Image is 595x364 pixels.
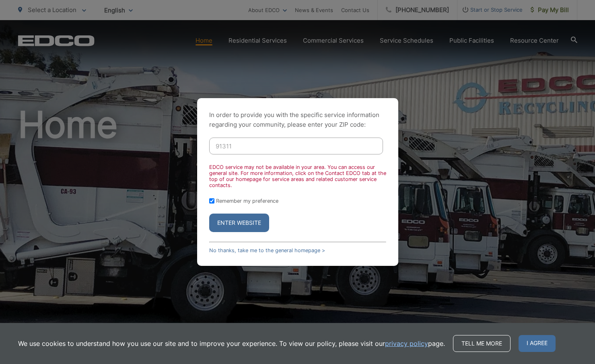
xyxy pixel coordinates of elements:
[519,335,556,352] span: I agree
[385,339,428,348] a: privacy policy
[216,198,278,204] label: Remember my preference
[453,335,511,352] a: Tell me more
[209,214,269,232] button: Enter Website
[209,110,386,130] p: In order to provide you with the specific service information regarding your community, please en...
[209,164,386,188] div: EDCO service may not be available in your area. You can access our general site. For more informa...
[18,339,445,348] p: We use cookies to understand how you use our site and to improve your experience. To view our pol...
[209,247,325,253] a: No thanks, take me to the general homepage >
[209,138,383,154] input: Enter ZIP Code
